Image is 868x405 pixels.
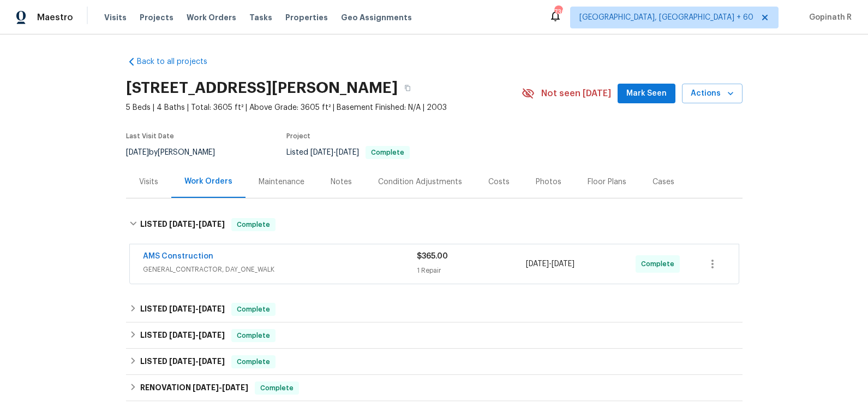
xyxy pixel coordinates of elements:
span: Maestro [37,12,73,23]
span: [DATE] [169,220,195,228]
span: Last Visit Date [126,133,174,139]
button: Actions [682,84,743,104]
span: Actions [691,87,734,101]
div: 730 [554,7,562,17]
div: RENOVATION [DATE]-[DATE]Complete [126,375,743,401]
h6: LISTED [140,218,225,231]
span: Not seen [DATE] [541,88,611,99]
button: Mark Seen [618,84,675,104]
span: Complete [232,330,274,341]
span: [DATE] [199,305,225,313]
span: Complete [367,149,409,156]
div: Maintenance [259,177,304,187]
div: Notes [331,177,352,187]
span: Complete [232,356,274,367]
h6: LISTED [140,329,225,342]
div: 1 Repair [417,265,526,276]
span: Mark Seen [626,87,667,101]
span: [DATE] [222,384,248,391]
div: Photos [536,177,561,187]
a: Back to all projects [126,56,231,67]
span: Complete [256,383,298,394]
a: AMS Construction [143,253,213,260]
span: [DATE] [126,149,149,156]
span: - [310,149,359,156]
span: GENERAL_CONTRACTOR, DAY_ONE_WALK [143,264,417,275]
span: Projects [140,12,173,23]
span: $365.00 [417,253,448,260]
span: - [193,384,248,391]
span: Listed [286,149,410,156]
span: Complete [232,304,274,315]
span: - [169,305,225,313]
span: [DATE] [199,357,225,365]
span: Complete [641,259,679,269]
span: [DATE] [169,331,195,339]
div: Condition Adjustments [378,177,462,187]
div: Visits [139,177,158,187]
div: LISTED [DATE]-[DATE]Complete [126,296,743,322]
div: Cases [653,177,674,187]
span: [DATE] [310,149,333,156]
span: Gopinath R [805,12,852,23]
h6: LISTED [140,303,225,316]
span: [DATE] [526,260,549,268]
span: [DATE] [199,331,225,339]
div: Costs [488,177,510,187]
span: Project [286,133,310,139]
span: - [169,220,225,228]
span: Work Orders [187,12,236,23]
h6: LISTED [140,355,225,368]
span: Complete [232,219,274,230]
span: [GEOGRAPHIC_DATA], [GEOGRAPHIC_DATA] + 60 [579,12,753,23]
span: - [169,357,225,365]
span: [DATE] [552,260,574,268]
button: Copy Address [398,78,417,98]
span: [DATE] [169,305,195,313]
div: LISTED [DATE]-[DATE]Complete [126,349,743,375]
span: Tasks [249,14,272,21]
span: [DATE] [169,357,195,365]
div: Floor Plans [588,177,626,187]
span: [DATE] [193,384,219,391]
h6: RENOVATION [140,381,248,395]
span: [DATE] [336,149,359,156]
span: - [169,331,225,339]
div: LISTED [DATE]-[DATE]Complete [126,207,743,242]
span: [DATE] [199,220,225,228]
h2: [STREET_ADDRESS][PERSON_NAME] [126,83,398,93]
div: Work Orders [184,176,232,187]
span: - [526,259,574,269]
span: Geo Assignments [341,12,412,23]
span: 5 Beds | 4 Baths | Total: 3605 ft² | Above Grade: 3605 ft² | Basement Finished: N/A | 2003 [126,102,522,113]
span: Properties [285,12,328,23]
div: LISTED [DATE]-[DATE]Complete [126,322,743,349]
span: Visits [104,12,127,23]
div: by [PERSON_NAME] [126,146,228,159]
